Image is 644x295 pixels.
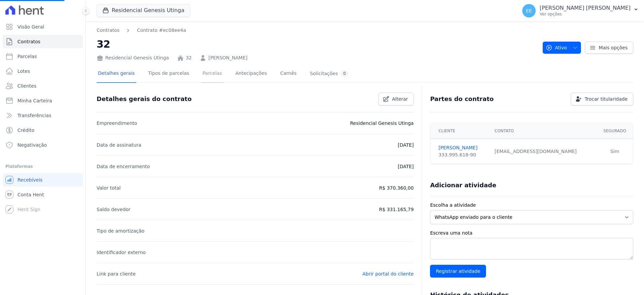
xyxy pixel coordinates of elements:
[17,68,30,75] span: Lotes
[97,141,141,149] p: Data de assinatura
[17,38,40,45] span: Contratos
[543,42,581,54] button: Ativo
[17,83,36,89] span: Clientes
[430,181,496,189] h3: Adicionar atividade
[208,54,247,61] a: [PERSON_NAME]
[585,96,628,102] span: Trocar titularidade
[571,93,633,105] a: Trocar titularidade
[17,53,37,60] span: Parcelas
[350,119,414,127] p: Residencial Genesis Utinga
[379,184,414,192] p: R$ 370.360,00
[378,93,414,105] a: Alterar
[491,123,597,139] th: Contato
[17,97,52,104] span: Minha Carteira
[97,37,537,52] h2: 32
[3,79,83,93] a: Clientes
[147,65,191,83] a: Tipos de parcelas
[599,44,628,51] span: Mais opções
[3,50,83,63] a: Parcelas
[97,205,130,213] p: Saldo devedor
[3,173,83,187] a: Recebíveis
[97,184,121,192] p: Valor total
[97,227,145,235] p: Tipo de amortização
[137,27,186,34] a: Contrato #ec08ee4a
[97,248,146,256] p: Identificador externo
[97,95,192,103] h3: Detalhes gerais do contrato
[517,1,644,20] button: EE [PERSON_NAME] [PERSON_NAME] Ver opções
[309,65,350,83] a: Solicitações0
[438,151,486,158] div: 333.995.618-90
[398,162,414,170] p: [DATE]
[97,162,150,170] p: Data de encerramento
[3,138,83,152] a: Negativação
[398,141,414,149] p: [DATE]
[3,64,83,78] a: Lotes
[97,65,136,83] a: Detalhes gerais
[17,23,44,30] span: Visão Geral
[5,162,80,170] div: Plataformas
[526,8,532,13] span: EE
[97,54,169,61] div: Residencial Genesis Utinga
[495,148,593,155] div: [EMAIL_ADDRESS][DOMAIN_NAME]
[97,119,137,127] p: Empreendimento
[3,94,83,107] a: Minha Carteira
[597,139,633,164] td: Sim
[97,27,537,34] nav: Breadcrumb
[3,124,83,137] a: Crédito
[97,27,119,34] a: Contratos
[430,265,486,278] input: Registrar atividade
[97,27,186,34] nav: Breadcrumb
[438,144,486,151] a: [PERSON_NAME]
[430,95,494,103] h3: Partes do contrato
[3,35,83,48] a: Contratos
[430,123,490,139] th: Cliente
[17,127,35,134] span: Crédito
[17,191,44,198] span: Conta Hent
[97,4,190,17] button: Residencial Genesis Utinga
[201,65,223,83] a: Parcelas
[392,96,408,102] span: Alterar
[186,54,192,61] a: 32
[540,5,631,11] p: [PERSON_NAME] [PERSON_NAME]
[97,270,136,278] p: Link para cliente
[546,42,567,54] span: Ativo
[3,109,83,122] a: Transferências
[540,11,631,17] p: Ver opções
[310,70,348,77] div: Solicitações
[279,65,298,83] a: Carnês
[430,202,633,209] label: Escolha a atividade
[3,188,83,201] a: Conta Hent
[379,205,414,213] p: R$ 331.165,79
[234,65,268,83] a: Antecipações
[597,123,633,139] th: Segurado
[430,230,633,237] label: Escreva uma nota
[17,142,47,148] span: Negativação
[17,177,43,183] span: Recebíveis
[17,112,51,119] span: Transferências
[362,271,414,277] a: Abrir portal do cliente
[3,20,83,34] a: Visão Geral
[585,42,633,54] a: Mais opções
[340,70,348,77] div: 0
